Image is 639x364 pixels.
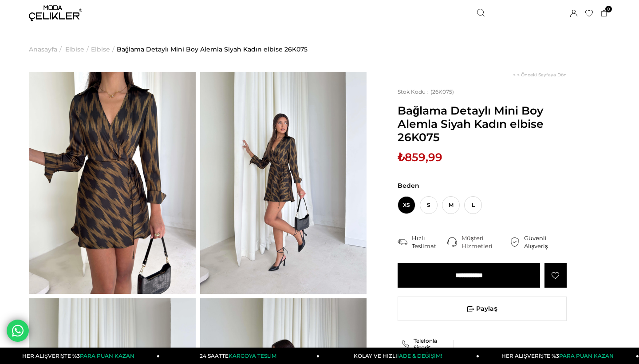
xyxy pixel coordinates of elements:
[524,234,567,250] div: Güvenli Alışveriş
[601,10,607,17] a: 0
[200,72,367,294] img: Alemla elbise 26K075
[412,234,447,250] div: Hızlı Teslimat
[442,196,460,214] span: M
[398,150,442,164] span: ₺859,99
[229,352,276,359] span: KARGOYA TESLİM
[91,27,117,72] li: >
[605,6,612,12] span: 0
[461,234,510,250] div: Müşteri Hizmetleri
[464,196,482,214] span: L
[397,352,442,359] span: İADE & DEĞİŞİM!
[544,263,567,288] a: Favorilere Ekle
[80,352,134,359] span: PARA PUAN KAZAN
[510,237,520,247] img: security.png
[29,5,82,21] img: logo
[447,237,457,247] img: call-center.png
[29,27,64,72] li: >
[398,88,430,95] span: Stok Kodu
[398,196,415,214] span: XS
[513,72,567,78] a: < < Önceki Sayfaya Dön
[402,337,450,351] a: Telefonla Sipariş
[398,297,566,320] span: Paylaş
[398,237,407,247] img: shipping.png
[398,182,567,190] span: Beden
[117,27,308,72] a: Bağlama Detaylı Mini Boy Alemla Siyah Kadın elbise 26K075
[160,348,319,364] a: 24 SAATTEKARGOYA TESLİM
[479,348,639,364] a: HER ALIŞVERİŞTE %3PARA PUAN KAZAN
[65,27,91,72] li: >
[29,27,57,72] a: Anasayfa
[29,72,196,294] img: Alemla elbise 26K075
[91,27,110,72] a: Elbise
[559,352,614,359] span: PARA PUAN KAZAN
[414,337,450,351] span: Telefonla Sipariş
[420,196,438,214] span: S
[398,104,567,144] span: Bağlama Detaylı Mini Boy Alemla Siyah Kadın elbise 26K075
[65,27,84,72] a: Elbise
[319,348,479,364] a: KOLAY VE HIZLIİADE & DEĞİŞİM!
[398,88,454,95] span: (26K075)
